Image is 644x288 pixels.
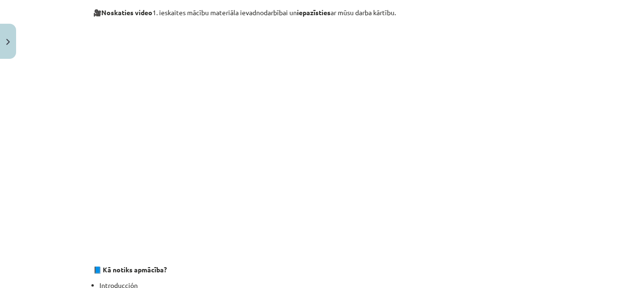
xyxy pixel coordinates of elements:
iframe: 1.video [93,202,551,241]
b: iepazīsties [297,8,331,17]
strong: 📘 Kā notiks apmācība? [93,265,167,274]
b: Noskaties video [101,8,152,17]
img: icon-close-lesson-0947bae3869378f0d4975bcd49f059093ad1ed9edebbc8119c70593378902aed.svg [6,39,10,45]
p: 🎥 1. ieskaites mācību materiāla ievadnodarbībai un ar mūsu darba kārtību. [93,8,551,18]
